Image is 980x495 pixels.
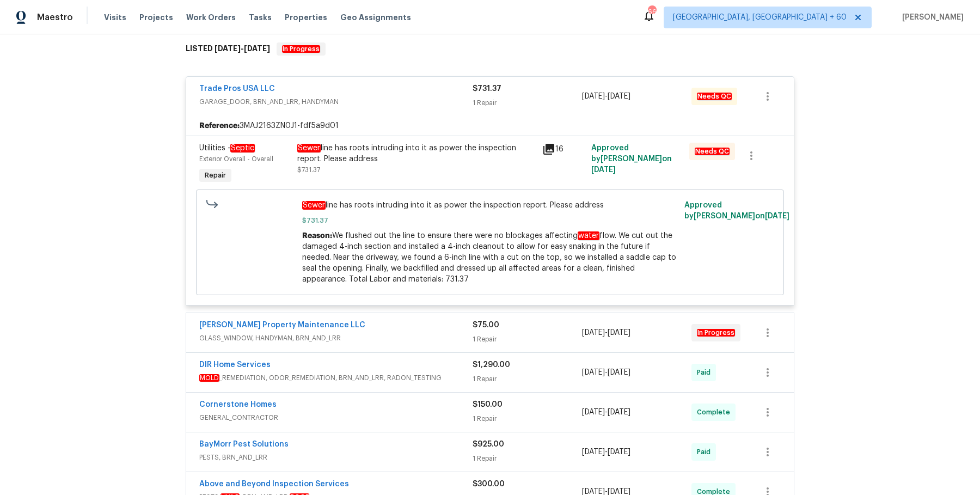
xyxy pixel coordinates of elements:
[697,447,715,457] span: Paid
[139,12,173,23] span: Projects
[297,167,320,173] span: $731.37
[684,201,789,220] span: Approved by [PERSON_NAME] on
[104,12,126,23] span: Visits
[199,361,271,369] a: DIR Home Services
[591,166,616,174] span: [DATE]
[199,372,473,383] span: _REMEDIATION, ODOR_REMEDIATION, BRN_AND_LRR, RADON_TESTING
[199,156,273,162] span: Exterior Overall - Overall
[473,361,510,369] span: $1,290.00
[186,42,270,56] h6: LISTED
[898,12,964,23] span: [PERSON_NAME]
[608,93,630,100] span: [DATE]
[695,148,730,155] em: Needs QC
[473,321,499,329] span: $75.00
[473,480,505,488] span: $300.00
[608,408,630,416] span: [DATE]
[199,401,277,408] a: Cornerstone Homes
[473,453,582,464] div: 1 Repair
[200,170,230,181] span: Repair
[199,96,473,107] span: GARAGE_DOOR, BRN_AND_LRR, HANDYMAN
[591,144,672,174] span: Approved by [PERSON_NAME] on
[297,144,321,152] em: Sewer
[697,329,735,337] em: In Progress
[302,231,676,283] span: We flushed out the line to ensure there were no blockages affecting flow. We cut out the damaged ...
[199,374,219,382] em: MOLD
[582,93,605,100] span: [DATE]
[340,12,411,23] span: Geo Assignments
[765,212,789,220] span: [DATE]
[230,144,255,152] em: Septic
[582,329,605,337] span: [DATE]
[697,367,715,378] span: Paid
[473,374,582,384] div: 1 Repair
[285,12,327,23] span: Properties
[673,12,847,23] span: [GEOGRAPHIC_DATA], [GEOGRAPHIC_DATA] + 60
[302,201,326,210] em: Sewer
[302,232,332,240] span: Reason:
[582,448,605,456] span: [DATE]
[697,93,732,100] em: Needs QC
[302,215,678,226] span: $731.37
[215,45,241,52] span: [DATE]
[582,91,630,102] span: -
[297,143,536,164] div: line has roots intruding into it as power the inspection report. Please address
[199,333,473,344] span: GLASS_WINDOW, HANDYMAN, BRN_AND_LRR
[582,408,605,416] span: [DATE]
[608,369,630,376] span: [DATE]
[302,200,678,211] span: line has roots intruding into it as power the inspection report. Please address
[244,45,270,52] span: [DATE]
[199,412,473,423] span: GENERAL_CONTRACTOR
[473,401,503,408] span: $150.00
[199,144,255,152] span: Utilities -
[37,12,73,23] span: Maestro
[249,14,272,21] span: Tasks
[186,12,236,23] span: Work Orders
[582,369,605,376] span: [DATE]
[608,329,630,337] span: [DATE]
[697,407,734,418] span: Complete
[578,231,599,240] em: water
[608,448,630,456] span: [DATE]
[199,441,289,448] a: BayMorr Pest Solutions
[473,413,582,424] div: 1 Repair
[199,120,240,131] b: Reference:
[542,143,585,156] div: 16
[648,7,656,17] div: 663
[199,321,365,329] a: [PERSON_NAME] Property Maintenance LLC
[473,97,582,108] div: 1 Repair
[199,452,473,463] span: PESTS, BRN_AND_LRR
[199,85,275,93] a: Trade Pros USA LLC
[473,334,582,345] div: 1 Repair
[473,441,504,448] span: $925.00
[186,116,794,136] div: 3MAJ2163ZN0J1-fdf5a9d01
[182,32,798,66] div: LISTED [DATE]-[DATE]In Progress
[199,480,349,488] a: Above and Beyond Inspection Services
[282,45,320,53] em: In Progress
[582,327,630,338] span: -
[582,407,630,418] span: -
[215,45,270,52] span: -
[582,447,630,457] span: -
[582,367,630,378] span: -
[473,85,501,93] span: $731.37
